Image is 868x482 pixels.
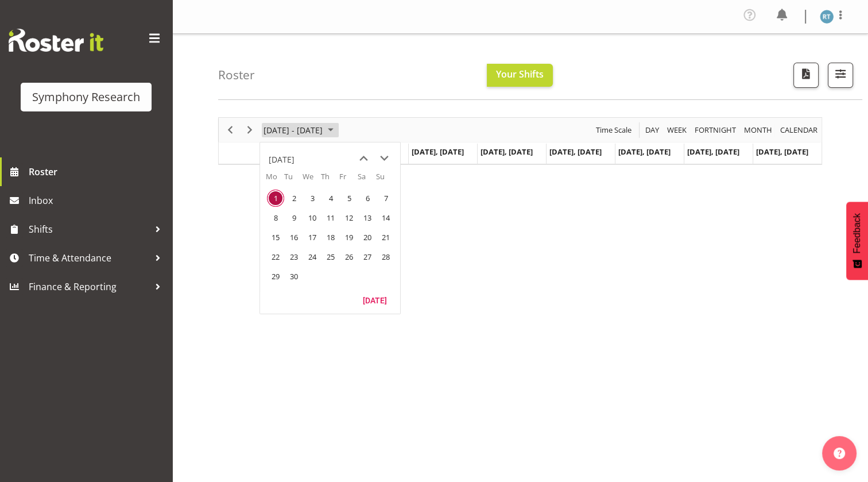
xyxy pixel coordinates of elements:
[828,63,853,88] button: Filter Shifts
[269,148,294,171] div: title
[242,123,258,137] button: Next
[266,188,284,208] td: Monday, September 1, 2025
[9,29,103,52] img: Rosterit website logo
[267,268,284,285] span: Monday, September 29, 2025
[359,229,376,246] span: Saturday, September 20, 2025
[358,171,376,188] th: Sa
[793,63,819,88] button: Download a PDF of the roster according to the set date range.
[321,171,339,188] th: Th
[340,229,358,246] span: Friday, September 19, 2025
[666,123,688,137] span: Week
[285,248,303,265] span: Tuesday, September 23, 2025
[756,146,808,157] span: [DATE], [DATE]
[644,123,660,137] span: Day
[29,221,149,238] span: Shifts
[693,123,738,137] button: Fortnight
[322,229,339,246] span: Thursday, September 18, 2025
[29,192,166,209] span: Inbox
[304,209,321,226] span: Wednesday, September 10, 2025
[359,248,376,265] span: Saturday, September 27, 2025
[594,123,634,137] button: Time Scale
[820,10,834,24] img: raymond-tuhega1922.jpg
[339,171,358,188] th: Fr
[376,171,394,188] th: Su
[32,88,140,106] div: Symphony Research
[322,209,339,226] span: Thursday, September 11, 2025
[480,146,533,157] span: [DATE], [DATE]
[644,123,661,137] button: Timeline Day
[377,229,394,246] span: Sunday, September 21, 2025
[665,123,689,137] button: Timeline Week
[496,68,544,80] span: Your Shifts
[303,171,321,188] th: We
[412,146,464,157] span: [DATE], [DATE]
[846,202,868,280] button: Feedback - Show survey
[284,171,303,188] th: Tu
[618,146,671,157] span: [DATE], [DATE]
[267,248,284,265] span: Monday, September 22, 2025
[304,190,321,207] span: Wednesday, September 3, 2025
[240,118,259,142] div: Next
[340,209,358,226] span: Friday, September 12, 2025
[687,146,739,157] span: [DATE], [DATE]
[266,171,284,188] th: Mo
[340,190,358,207] span: Friday, September 5, 2025
[304,248,321,265] span: Wednesday, September 24, 2025
[262,123,339,137] button: September 01 - 07, 2025
[262,123,324,137] span: [DATE] - [DATE]
[834,448,845,459] img: help-xxl-2.png
[29,278,149,295] span: Finance & Reporting
[374,148,394,169] button: next month
[359,209,376,226] span: Saturday, September 13, 2025
[355,292,394,308] button: Today
[285,209,303,226] span: Tuesday, September 9, 2025
[693,123,737,137] span: Fortnight
[340,248,358,265] span: Friday, September 26, 2025
[353,148,374,169] button: previous month
[304,229,321,246] span: Wednesday, September 17, 2025
[322,190,339,207] span: Thursday, September 4, 2025
[743,123,773,137] span: Month
[549,146,602,157] span: [DATE], [DATE]
[778,123,820,137] button: Month
[359,190,376,207] span: Saturday, September 6, 2025
[267,209,284,226] span: Monday, September 8, 2025
[218,68,255,82] h4: Roster
[852,213,862,253] span: Feedback
[285,190,303,207] span: Tuesday, September 2, 2025
[285,268,303,285] span: Tuesday, September 30, 2025
[595,123,633,137] span: Time Scale
[223,123,238,137] button: Previous
[218,117,822,165] div: Timeline Week of September 1, 2025
[29,249,149,267] span: Time & Attendance
[377,209,394,226] span: Sunday, September 14, 2025
[377,248,394,265] span: Sunday, September 28, 2025
[267,229,284,246] span: Monday, September 15, 2025
[377,190,394,207] span: Sunday, September 7, 2025
[29,163,166,180] span: Roster
[487,64,553,87] button: Your Shifts
[220,118,240,142] div: Previous
[742,123,774,137] button: Timeline Month
[267,190,284,207] span: Monday, September 1, 2025
[322,248,339,265] span: Thursday, September 25, 2025
[779,123,819,137] span: calendar
[285,229,303,246] span: Tuesday, September 16, 2025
